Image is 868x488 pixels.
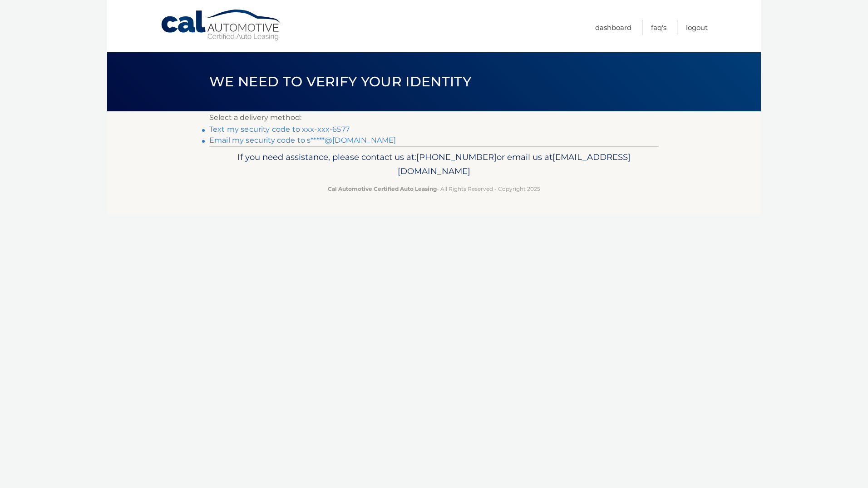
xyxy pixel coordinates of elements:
[160,9,283,41] a: Cal Automotive
[209,111,659,124] p: Select a delivery method:
[651,20,666,35] a: FAQ's
[595,20,631,35] a: Dashboard
[209,73,471,90] span: We need to verify your identity
[209,125,350,134] a: Text my security code to xxx-xxx-6577
[328,185,437,192] strong: Cal Automotive Certified Auto Leasing
[215,184,653,194] p: - All Rights Reserved - Copyright 2025
[215,150,653,179] p: If you need assistance, please contact us at: or email us at
[209,136,396,144] a: Email my security code to s*****@[DOMAIN_NAME]
[686,20,708,35] a: Logout
[416,152,497,162] span: [PHONE_NUMBER]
